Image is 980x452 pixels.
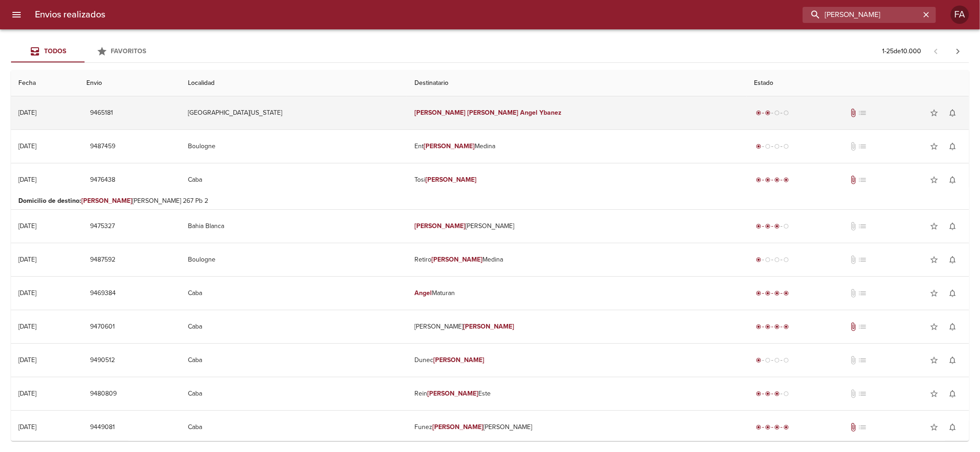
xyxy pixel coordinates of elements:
[925,104,943,122] button: Agregar a favoritos
[11,40,158,62] div: Tabs Envios
[774,257,780,262] span: radio_button_unchecked
[943,217,962,235] button: Activar notificaciones
[18,423,36,431] div: [DATE]
[774,391,780,396] span: radio_button_checked
[849,142,858,151] span: No tiene documentos adjuntos
[181,310,407,343] td: Caba
[858,142,867,151] span: No tiene pedido asociado
[925,385,943,403] button: Agregar a favoritos
[765,223,770,229] span: radio_button_checked
[90,174,115,186] span: 9476438
[181,96,407,129] td: [GEOGRAPHIC_DATA][US_STATE]
[414,222,465,230] em: [PERSON_NAME]
[948,222,957,231] span: notifications_none
[943,418,962,436] button: Activar notificaciones
[18,176,36,184] div: [DATE]
[754,108,791,117] div: Despachado
[18,323,36,330] div: [DATE]
[783,290,789,296] span: radio_button_checked
[925,318,943,336] button: Agregar a favoritos
[948,108,957,117] span: notifications_none
[951,6,969,24] div: FA
[925,284,943,302] button: Agregar a favoritos
[943,318,962,336] button: Activar notificaciones
[774,324,780,329] span: radio_button_checked
[18,256,36,263] div: [DATE]
[427,390,478,397] em: [PERSON_NAME]
[765,357,770,363] span: radio_button_unchecked
[783,357,789,363] span: radio_button_unchecked
[925,137,943,156] button: Agregar a favoritos
[90,254,115,266] span: 9487592
[11,70,79,96] th: Fecha
[929,108,939,117] span: star_border
[90,221,115,232] span: 9475327
[86,419,119,436] button: 9449081
[783,223,789,229] span: radio_button_unchecked
[783,424,789,430] span: radio_button_checked
[925,46,947,56] span: Pagina anterior
[181,210,407,243] td: Bahia Blanca
[858,108,867,117] span: No tiene pedido asociado
[90,422,115,433] span: 9449081
[849,175,858,184] span: Tiene documentos adjuntos
[754,322,791,331] div: Entregado
[520,109,538,117] em: Angel
[858,175,867,184] span: No tiene pedido asociado
[783,257,789,262] span: radio_button_unchecked
[407,70,747,96] th: Destinatario
[858,423,867,432] span: No tiene pedido asociado
[849,289,858,298] span: No tiene documentos adjuntos
[756,257,761,262] span: radio_button_checked
[90,107,113,119] span: 9465181
[407,411,747,444] td: Funez [PERSON_NAME]
[79,70,181,96] th: Envio
[756,177,761,183] span: radio_button_checked
[858,255,867,264] span: No tiene pedido asociado
[858,322,867,331] span: No tiene pedido asociado
[929,175,939,184] span: star_border
[929,423,939,432] span: star_border
[947,40,969,62] span: Pagina siguiente
[467,109,518,117] em: [PERSON_NAME]
[86,138,119,155] button: 9487459
[425,176,476,184] em: [PERSON_NAME]
[754,289,791,298] div: Entregado
[754,255,791,264] div: Generado
[765,424,770,430] span: radio_button_checked
[407,130,747,163] td: Ent Medina
[943,171,962,189] button: Activar notificaciones
[943,104,962,122] button: Activar notificaciones
[407,277,747,310] td: Maturan
[948,289,957,298] span: notifications_none
[756,357,761,363] span: radio_button_checked
[18,197,81,205] b: Domicilio de destino :
[774,290,780,296] span: radio_button_checked
[44,47,66,55] span: Todos
[948,423,957,432] span: notifications_none
[90,288,116,299] span: 9469384
[943,137,962,156] button: Activar notificaciones
[882,47,921,56] p: 1 - 25 de 10.000
[783,110,789,116] span: radio_button_unchecked
[858,389,867,398] span: No tiene pedido asociado
[86,105,117,122] button: 9465181
[181,277,407,310] td: Caba
[407,163,747,196] td: Tosi
[925,251,943,269] button: Agregar a favoritos
[18,142,36,150] div: [DATE]
[849,389,858,398] span: No tiene documentos adjuntos
[407,344,747,377] td: Dunec
[756,424,761,430] span: radio_button_checked
[765,110,770,116] span: radio_button_checked
[754,222,791,231] div: En viaje
[925,418,943,436] button: Agregar a favoritos
[18,356,36,364] div: [DATE]
[86,172,119,189] button: 9476438
[181,70,407,96] th: Localidad
[948,322,957,331] span: notifications_none
[783,324,789,329] span: radio_button_checked
[18,289,36,297] div: [DATE]
[6,4,28,26] button: menu
[90,141,115,152] span: 9487459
